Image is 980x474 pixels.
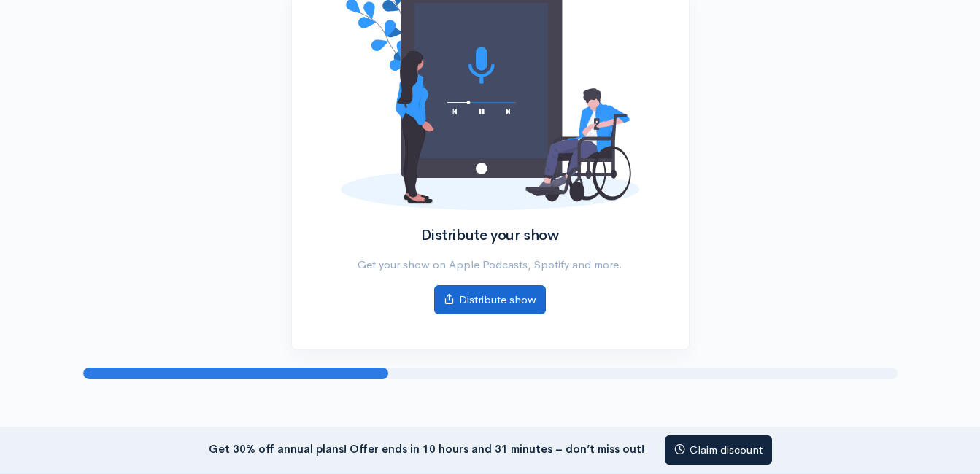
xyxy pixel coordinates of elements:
[341,257,639,273] p: Get your show on Apple Podcasts, Spotify and more.
[665,435,772,465] a: Claim discount
[434,285,546,315] a: Distribute show
[209,441,644,455] strong: Get 30% off annual plans! Offer ends in 10 hours and 31 minutes – don’t miss out!
[341,228,639,244] h2: Distribute your show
